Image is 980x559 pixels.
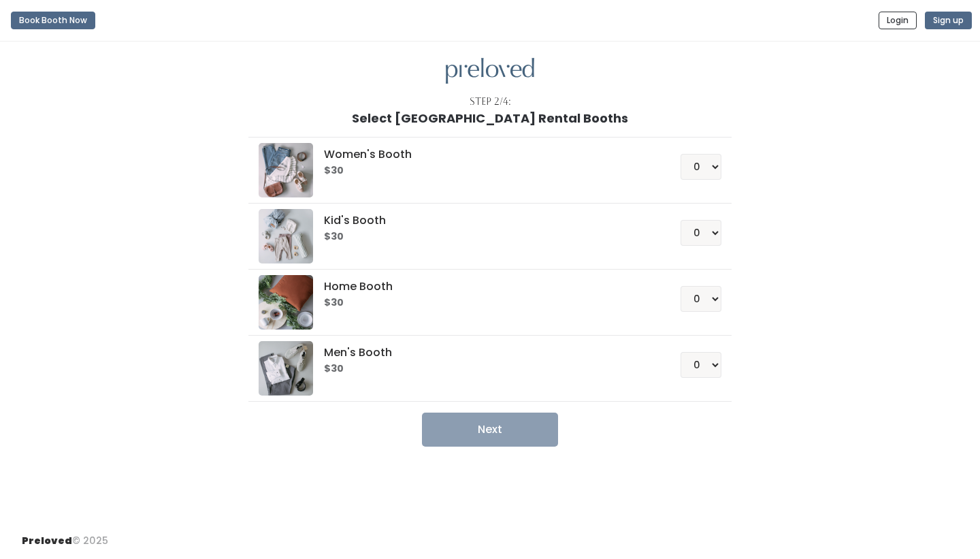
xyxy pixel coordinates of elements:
h1: Select [GEOGRAPHIC_DATA] Rental Booths [352,112,628,125]
a: Book Booth Now [11,5,95,35]
button: Sign up [925,12,972,29]
h6: $30 [324,165,647,176]
button: Next [422,413,558,447]
div: Step 2/4: [470,95,511,109]
img: preloved logo [259,143,313,197]
button: Login [879,12,917,29]
h5: Men's Booth [324,347,647,359]
span: Preloved [22,534,72,547]
h6: $30 [324,231,647,242]
button: Book Booth Now [11,12,95,29]
div: © 2025 [22,523,108,548]
img: preloved logo [259,341,313,396]
img: preloved logo [259,275,313,330]
h5: Home Booth [324,281,647,293]
h6: $30 [324,364,647,374]
img: preloved logo [446,58,534,84]
h5: Women's Booth [324,148,647,161]
img: preloved logo [259,209,313,263]
h5: Kid's Booth [324,214,647,227]
h6: $30 [324,298,647,308]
